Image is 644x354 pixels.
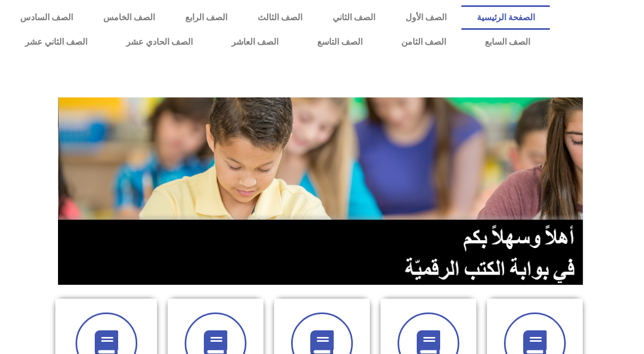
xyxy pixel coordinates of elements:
a: الصف العاشر [212,30,298,54]
a: الصف الثامن [382,30,466,54]
a: الصف الرابع [170,5,243,30]
a: الصف الخامس [88,5,170,30]
a: الصف السابع [466,30,550,54]
a: الصف الحادي عشر [106,30,212,54]
a: الصف السادس [5,5,88,30]
a: الصف الثاني عشر [5,30,106,54]
a: الصف الأول [390,5,461,30]
a: الصف الثالث [243,5,318,30]
a: الصف الثاني [317,5,390,30]
a: الصف التاسع [298,30,382,54]
a: الصفحة الرئيسية [461,5,550,30]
